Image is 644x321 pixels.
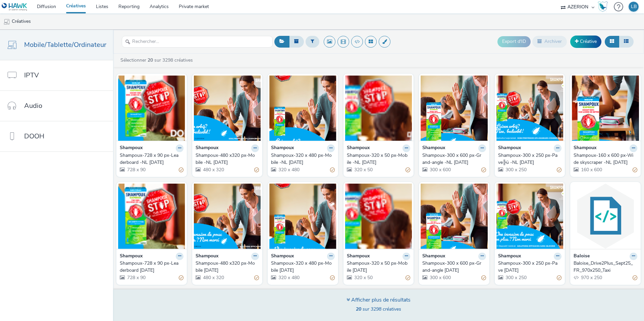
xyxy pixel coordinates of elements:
[120,260,181,274] div: Shampoux-728 x 90 px-Leaderboard [DATE]
[330,274,335,281] div: Partiellement valide
[196,152,259,166] a: Shampoux-480 x320 px-Mobile -NL [DATE]
[498,260,562,274] a: Shampoux-300 x 250 px-Pave [DATE]
[271,152,332,166] div: Shampoux-320 x 480 px-Mobile -NL [DATE]
[605,36,619,47] button: Grille
[598,1,608,12] img: Hawk Academy
[120,253,143,260] strong: Shampoux
[120,144,143,152] strong: Shampoux
[574,253,590,260] strong: Baloise
[347,152,408,166] div: Shampoux-320 x 50 px-Mobile -NL [DATE]
[202,274,224,281] span: 480 x 320
[347,260,411,274] a: Shampoux-320 x 50 px-Mobile [DATE]
[633,274,637,281] div: Partiellement valide
[196,144,218,152] strong: Shampoux
[271,260,335,274] a: Shampoux-320 x 480 px-Mobile [DATE]
[271,260,332,274] div: Shampoux-320 x 480 px-Mobile [DATE]
[429,167,451,173] span: 300 x 600
[496,75,563,141] img: Shampoux-300 x 250 px-Pave╠ü -NL Sept25 visual
[572,75,639,141] img: Shampoux-160 x 600 px-Wide skyscraper -NL Sept25 visual
[557,274,561,281] div: Partiellement valide
[278,274,300,281] span: 320 x 480
[422,152,486,166] a: Shampoux-300 x 600 px-Grand-angle -NL [DATE]
[179,274,183,281] div: Partiellement valide
[496,184,563,249] img: Shampoux-300 x 250 px-Pave FR Sept25 visual
[196,260,257,274] div: Shampoux-480 x320 px-Mobile [DATE]
[269,184,336,249] img: Shampoux-320 x 480 px-Mobile FR Sept25 visual
[122,36,273,48] input: Rechercher...
[179,167,183,174] div: Partiellement valide
[574,144,596,152] strong: Shampoux
[574,260,635,274] div: Baloise_Drive2Plus_Sept25_FR_970x250_Taxi
[347,152,411,166] a: Shampoux-320 x 50 px-Mobile -NL [DATE]
[481,167,486,174] div: Partiellement valide
[574,152,637,166] a: Shampoux-160 x 600 px-Wide skyscraper -NL [DATE]
[196,152,257,166] div: Shampoux-480 x320 px-Mobile -NL [DATE]
[202,167,224,173] span: 480 x 320
[347,253,370,260] strong: Shampoux
[196,253,218,260] strong: Shampoux
[406,274,410,281] div: Partiellement valide
[126,167,146,173] span: 728 x 90
[24,101,42,111] span: Audio
[580,167,602,173] span: 160 x 600
[24,40,106,50] span: Mobile/Tablette/Ordinateur
[194,75,261,141] img: Shampoux-480 x320 px-Mobile -NL Sept25 visual
[254,274,259,281] div: Partiellement valide
[347,260,408,274] div: Shampoux-320 x 50 px-Mobile [DATE]
[422,260,486,274] a: Shampoux-300 x 600 px-Grand-angle [DATE]
[347,144,370,152] strong: Shampoux
[421,75,488,141] img: Shampoux-300 x 600 px-Grand-angle -NL Sept25 visual
[2,3,28,11] img: undefined Logo
[269,75,336,141] img: Shampoux-320 x 480 px-Mobile -NL Sept25 visual
[254,167,259,174] div: Partiellement valide
[498,260,559,274] div: Shampoux-300 x 250 px-Pave [DATE]
[633,167,637,174] div: Partiellement valide
[346,296,411,304] div: Afficher plus de résultats
[120,152,181,166] div: Shampoux-728 x 90 px-Leaderboard -NL [DATE]
[118,184,185,249] img: Shampoux-728 x 90 px-Leaderboard FR Sept25 visual
[422,253,445,260] strong: Shampoux
[422,152,483,166] div: Shampoux-300 x 600 px-Grand-angle -NL [DATE]
[598,1,610,12] a: Hawk Academy
[619,36,634,47] button: Liste
[271,253,294,260] strong: Shampoux
[356,306,401,312] span: sur 3298 créatives
[574,260,637,274] a: Baloise_Drive2Plus_Sept25_FR_970x250_Taxi
[148,57,153,63] strong: 20
[194,184,261,249] img: Shampoux-480 x320 px-Mobile FR Sept25 visual
[421,184,488,249] img: Shampoux-300 x 600 px-Grand-angle FR Sept25 visual
[422,260,483,274] div: Shampoux-300 x 600 px-Grand-angle [DATE]
[3,18,10,25] img: mobile
[481,274,486,281] div: Partiellement valide
[354,167,373,173] span: 320 x 50
[498,152,559,166] div: Shampoux-300 x 250 px-Pave╠ü -NL [DATE]
[498,152,562,166] a: Shampoux-300 x 250 px-Pave╠ü -NL [DATE]
[356,306,361,312] strong: 20
[498,144,521,152] strong: Shampoux
[631,2,637,12] div: LB
[271,152,335,166] a: Shampoux-320 x 480 px-Mobile -NL [DATE]
[580,274,602,281] span: 970 x 250
[330,167,335,174] div: Partiellement valide
[532,36,567,47] button: Archiver
[126,274,146,281] span: 728 x 90
[505,274,527,281] span: 300 x 250
[278,167,300,173] span: 320 x 480
[574,152,635,166] div: Shampoux-160 x 600 px-Wide skyscraper -NL [DATE]
[572,184,639,249] img: Baloise_Drive2Plus_Sept25_FR_970x250_Taxi visual
[120,260,183,274] a: Shampoux-728 x 90 px-Leaderboard [DATE]
[498,253,521,260] strong: Shampoux
[505,167,527,173] span: 300 x 250
[557,167,561,174] div: Partiellement valide
[345,184,412,249] img: Shampoux-320 x 50 px-Mobile FR Sept25 visual
[406,167,410,174] div: Partiellement valide
[354,274,373,281] span: 320 x 50
[24,70,39,80] span: IPTV
[24,131,44,141] span: DOOH
[422,144,445,152] strong: Shampoux
[196,260,259,274] a: Shampoux-480 x320 px-Mobile [DATE]
[345,75,412,141] img: Shampoux-320 x 50 px-Mobile -NL Sept25 visual
[497,36,531,47] button: Export d'ID
[271,144,294,152] strong: Shampoux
